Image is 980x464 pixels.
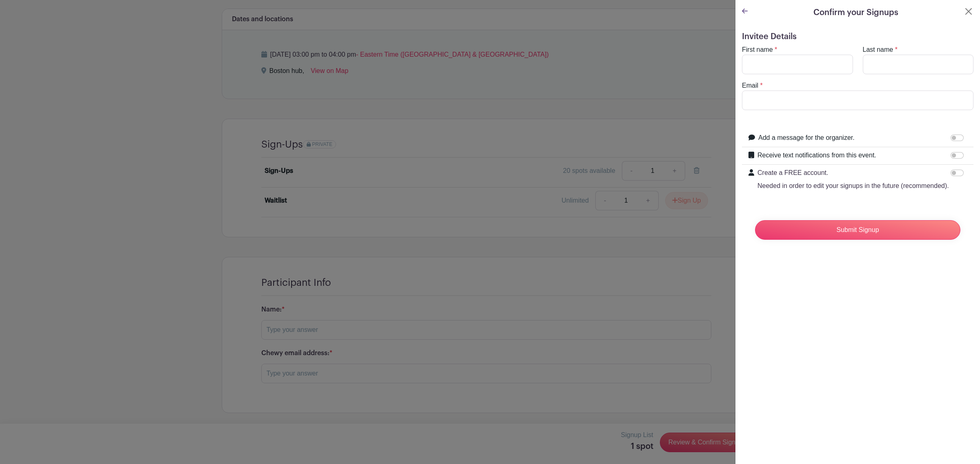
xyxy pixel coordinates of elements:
p: Needed in order to edit your signups in the future (recommended). [757,181,949,191]
label: Email [742,81,758,91]
label: Add a message for the organizer. [758,133,855,143]
label: First name [742,45,773,55]
label: Last name [863,45,893,55]
h5: Confirm your Signups [813,7,898,19]
label: Receive text notifications from this event. [757,150,876,160]
p: Create a FREE account. [757,168,949,178]
button: Close [964,7,973,16]
input: Submit Signup [755,220,960,240]
h5: Invitee Details [742,32,973,42]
